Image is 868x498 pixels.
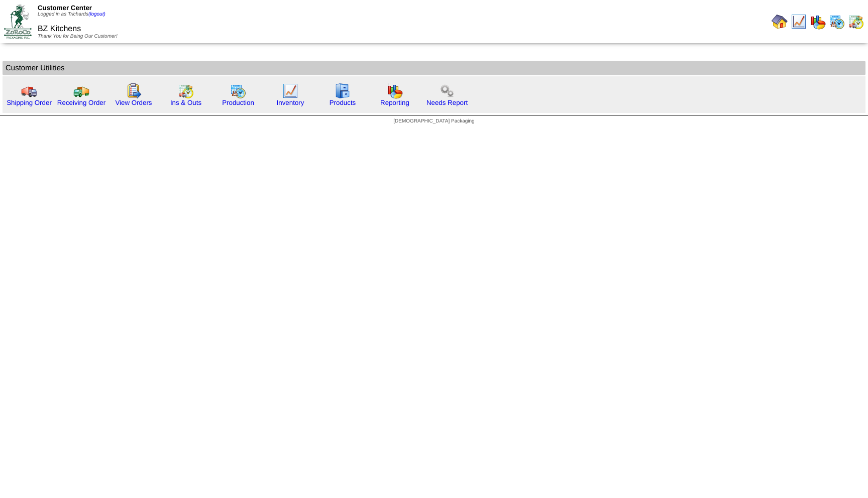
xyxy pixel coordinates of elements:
a: View Orders [115,99,152,106]
td: Customer Utilities [3,61,865,75]
img: truck2.gif [73,83,89,99]
img: cabinet.gif [335,83,351,99]
a: Products [330,99,356,106]
img: calendarprod.gif [829,14,845,30]
img: line_graph.gif [791,14,807,30]
img: graph.gif [810,14,826,30]
img: calendarprod.gif [230,83,246,99]
a: (logout) [88,12,105,17]
span: Customer Center [38,4,92,12]
span: Thank You for Being Our Customer! [38,34,118,39]
a: Shipping Order [7,99,52,106]
span: Logged in as Trichards [38,12,105,17]
img: workorder.gif [126,83,142,99]
span: BZ Kitchens [38,25,81,33]
a: Inventory [277,99,304,106]
a: Needs Report [426,99,468,106]
img: line_graph.gif [282,83,298,99]
img: truck.gif [21,83,37,99]
img: graph.gif [387,83,403,99]
a: Receiving Order [57,99,105,106]
img: calendarinout.gif [178,83,194,99]
a: Reporting [380,99,409,106]
img: workflow.png [439,83,455,99]
a: Production [222,99,254,106]
a: Ins & Outs [170,99,201,106]
img: ZoRoCo_Logo(Green%26Foil)%20jpg.webp [4,5,32,38]
img: calendarinout.gif [848,14,864,30]
img: home.gif [772,14,788,30]
span: [DEMOGRAPHIC_DATA] Packaging [393,118,474,124]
